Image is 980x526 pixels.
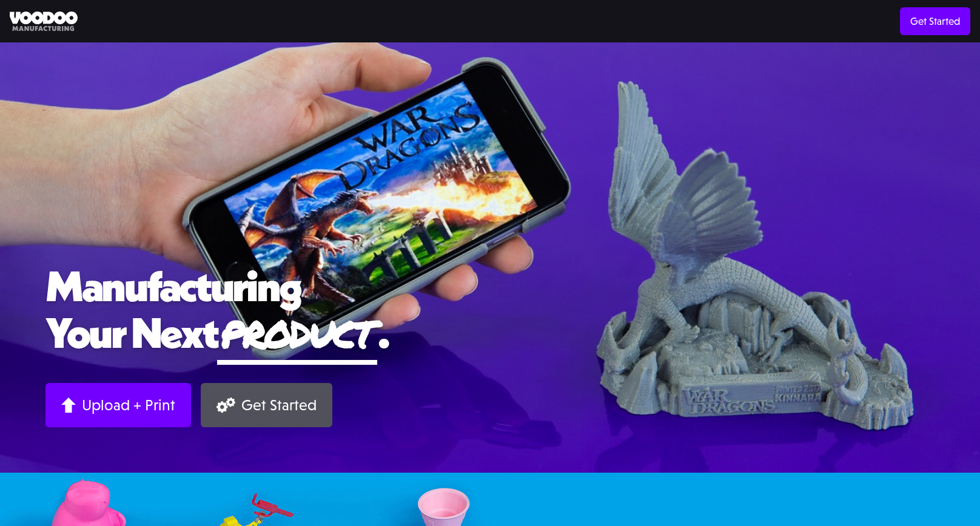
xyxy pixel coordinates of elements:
[217,307,377,359] span: product
[45,383,191,427] a: Upload + Print
[10,12,78,32] img: Voodoo Manufacturing logo
[61,398,76,413] img: Arrow up
[201,383,332,427] a: Get Started
[216,398,235,413] img: Gears
[82,396,175,414] div: Upload + Print
[900,7,970,35] a: Get Started
[45,262,935,365] h1: Manufacturing Your Next .
[241,396,317,414] div: Get Started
